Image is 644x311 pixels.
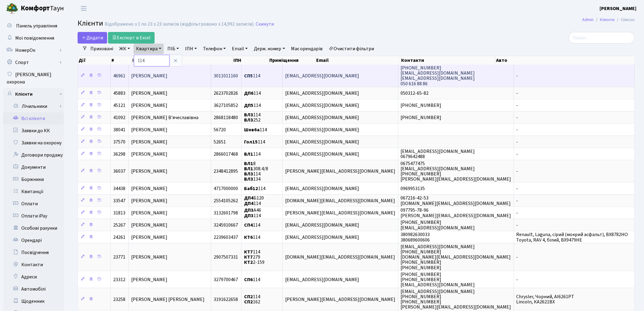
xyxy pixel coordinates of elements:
[285,151,359,157] span: [EMAIL_ADDRESS][DOMAIN_NAME]
[244,293,253,300] b: СП2
[214,296,238,303] span: 3191622658
[131,197,167,204] span: [PERSON_NAME]
[165,44,181,54] a: ПІБ
[285,90,359,97] span: [EMAIL_ADDRESS][DOMAIN_NAME]
[108,32,155,44] a: Експорт в Excel
[229,44,250,54] a: Email
[244,195,264,207] span: Б120 114
[401,148,475,160] span: [EMAIL_ADDRESS][DOMAIN_NAME] 0679642488
[131,151,167,157] span: [PERSON_NAME]
[3,283,64,295] a: Автомобілі
[131,126,167,133] span: [PERSON_NAME]
[131,114,198,121] span: [PERSON_NAME] В’ячеславівна
[214,276,238,283] span: 3279700467
[251,44,287,54] a: Держ. номер
[244,90,261,97] span: 114
[131,234,167,241] span: [PERSON_NAME]
[3,32,64,44] a: Мої повідомлення
[244,111,261,123] span: 114 252
[516,126,518,133] span: -
[285,139,359,145] span: [EMAIL_ADDRESS][DOMAIN_NAME]
[131,168,167,175] span: [PERSON_NAME]
[244,171,253,177] b: ВЛ3
[131,90,167,97] span: [PERSON_NAME]
[183,44,199,54] a: ІПН
[285,114,359,121] span: [EMAIL_ADDRESS][DOMAIN_NAME]
[131,72,167,79] span: [PERSON_NAME]
[78,56,111,65] th: Дії
[516,231,628,243] span: Renault, Laguna, сірий (мокрий асфальт), ВХ8782НО Toyota, RAV 4, білий, ВХ9479НЕ
[113,126,125,133] span: 38041
[113,168,125,175] span: 36037
[244,234,260,241] span: 114
[113,210,125,216] span: 31813
[516,72,518,79] span: -
[289,44,325,54] a: Має орендарів
[214,114,238,121] span: 2868118480
[244,234,253,241] b: КТ6
[113,254,125,260] span: 23771
[3,125,64,137] a: Заявки до КК
[131,185,167,192] span: [PERSON_NAME]
[3,234,64,246] a: Орендарі
[6,2,18,15] img: logo.png
[244,207,261,219] span: А46 114
[516,151,518,157] span: -
[244,90,254,97] b: ДП6
[285,126,359,133] span: [EMAIL_ADDRESS][DOMAIN_NAME]
[244,72,260,79] span: 114
[111,56,132,65] th: #
[401,195,511,207] span: 067216-42-53 [DOMAIN_NAME][EMAIL_ADDRESS][DOMAIN_NAME]
[3,56,64,69] a: Спорт
[78,18,103,29] span: Клієнти
[113,151,125,157] span: 36298
[3,222,64,234] a: Особові рахунки
[113,185,125,192] span: 34438
[244,72,253,79] b: СП5
[244,185,265,192] span: 114
[516,210,518,216] span: -
[113,197,125,204] span: 33547
[401,65,475,87] span: [PHONE_NUMBER] [EMAIL_ADDRESS][DOMAIN_NAME] [EMAIL_ADDRESS][DOMAIN_NAME] 050 616 88 86
[285,185,359,192] span: [EMAIL_ADDRESS][DOMAIN_NAME]
[3,137,64,149] a: Заявки на охорону
[113,296,125,303] span: 23258
[516,254,518,260] span: -
[3,44,64,56] a: НомерОк
[113,222,125,228] span: 25267
[615,16,635,23] li: Список
[516,90,518,97] span: -
[214,197,238,204] span: 2554105262
[244,212,254,219] b: ДП3
[3,271,64,283] a: Адреси
[516,222,518,228] span: -
[516,114,518,121] span: -
[285,296,396,303] span: [PERSON_NAME][EMAIL_ADDRESS][DOMAIN_NAME]
[244,151,261,157] span: 114
[573,13,644,26] nav: breadcrumb
[516,102,518,109] span: -
[316,56,401,65] th: Email
[244,200,254,207] b: ДП4
[3,295,64,307] a: Щоденник
[600,5,637,12] a: [PERSON_NAME]
[113,234,125,241] span: 24261
[244,165,253,172] b: ВЛ1
[113,102,125,109] span: 45121
[3,259,64,271] a: Контакти
[401,231,430,243] span: 380982630033 380689600606
[285,168,396,175] span: [PERSON_NAME][EMAIL_ADDRESS][DOMAIN_NAME]
[214,168,238,175] span: 2348412895
[244,185,258,192] b: Баб12
[117,44,132,54] a: ЖК
[214,139,226,145] span: 52651
[244,102,254,109] b: ДП5
[3,149,64,161] a: Договори продажу
[516,139,518,145] span: -
[3,210,64,222] a: Оплати iPay
[600,16,615,23] a: Клієнти
[214,254,238,260] span: 2907507331
[131,139,167,145] span: [PERSON_NAME]
[401,288,511,310] span: [EMAIL_ADDRESS][DOMAIN_NAME] [PHONE_NUMBER] [PHONE_NUMBER] [PERSON_NAME][EMAIL_ADDRESS][DOMAIN_NAME]
[285,102,359,109] span: [EMAIL_ADDRESS][DOMAIN_NAME]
